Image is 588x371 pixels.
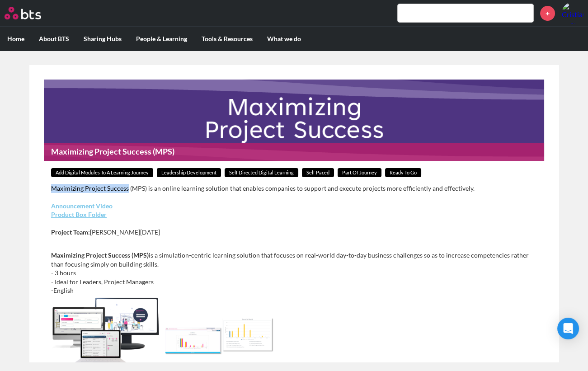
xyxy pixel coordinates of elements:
label: Tools & Resources [194,27,260,51]
strong: Maximizing Project Success (MPS) [51,251,149,259]
a: + [540,6,555,21]
a: Announcement Video [51,202,113,210]
img: BTS Logo [5,7,41,19]
a: Profile [562,2,583,24]
img: Cristian Rossato [562,2,583,24]
span: Self Directed Digital Learning [225,168,298,178]
span: Leadership Development [157,168,221,178]
label: What we do [260,27,308,51]
a: Product Box Folder [51,211,107,218]
span: Add Digital Modules to a Learning Journey [51,168,153,178]
label: People & Learning [129,27,194,51]
label: Sharing Hubs [76,27,129,51]
span: Self paced [302,168,334,178]
p: [PERSON_NAME][DATE] [51,228,537,237]
div: Open Intercom Messenger [557,318,579,339]
span: Ready to go [385,168,421,178]
p: Maximizing Project Success (MPS) is an online learning solution that enables companies to support... [51,184,537,193]
span: Part of Journey [338,168,381,178]
label: About BTS [32,27,76,51]
em: English [53,286,74,294]
a: Go home [5,7,58,19]
h1: Maximizing Project Success (MPS) [44,143,544,160]
strong: Project Team: [51,228,90,236]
